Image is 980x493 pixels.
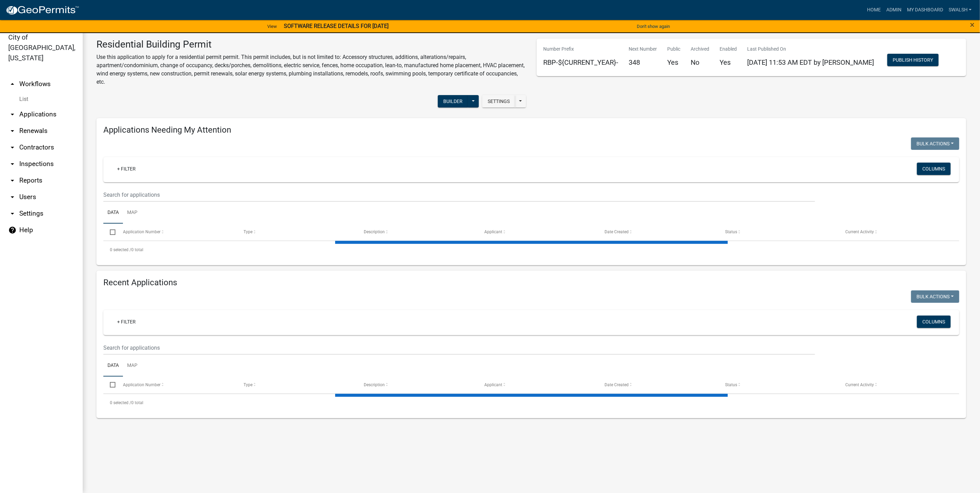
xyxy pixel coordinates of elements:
[244,229,252,234] span: Type
[691,45,710,53] p: Archived
[116,377,237,393] datatable-header-cell: Application Number
[357,377,478,393] datatable-header-cell: Description
[598,224,719,240] datatable-header-cell: Date Created
[970,20,975,30] span: ×
[884,3,904,17] a: Admin
[8,143,17,152] i: arrow_drop_down
[103,394,959,411] div: 0 total
[123,229,161,234] span: Application Number
[839,224,959,240] datatable-header-cell: Current Activity
[629,58,657,66] h5: 348
[864,3,884,17] a: Home
[887,54,939,66] button: Publish History
[846,382,874,387] span: Current Activity
[719,224,839,240] datatable-header-cell: Status
[946,3,974,17] a: swalsh
[96,53,526,86] p: Use this application to apply for a residential permit permit. This permit includes, but is not l...
[725,382,737,387] span: Status
[747,45,874,53] p: Last Published On
[364,229,385,234] span: Description
[719,377,839,393] datatable-header-cell: Status
[8,226,17,234] i: help
[544,45,619,53] p: Number Prefix
[110,247,131,252] span: 0 selected /
[103,224,116,240] datatable-header-cell: Select
[103,241,959,258] div: 0 total
[357,224,478,240] datatable-header-cell: Description
[244,382,252,387] span: Type
[484,229,502,234] span: Applicant
[8,160,17,168] i: arrow_drop_down
[123,382,161,387] span: Application Number
[103,202,123,224] a: Data
[917,316,951,328] button: Columns
[605,229,629,234] span: Date Created
[123,202,142,224] a: Map
[123,355,142,377] a: Map
[8,127,17,135] i: arrow_drop_down
[8,80,17,88] i: arrow_drop_up
[116,224,237,240] datatable-header-cell: Application Number
[668,58,681,66] h5: Yes
[598,377,719,393] datatable-header-cell: Date Created
[96,39,526,50] h3: Residential Building Permit
[605,382,629,387] span: Date Created
[103,377,116,393] datatable-header-cell: Select
[747,58,874,66] span: [DATE] 11:53 AM EDT by [PERSON_NAME]
[668,45,681,53] p: Public
[364,382,385,387] span: Description
[904,3,946,17] a: My Dashboard
[887,58,939,63] wm-modal-confirm: Workflow Publish History
[839,377,959,393] datatable-header-cell: Current Activity
[438,95,468,107] button: Builder
[478,224,598,240] datatable-header-cell: Applicant
[484,382,502,387] span: Applicant
[112,163,141,175] a: + Filter
[284,23,389,29] strong: SOFTWARE RELEASE DETAILS FOR [DATE]
[482,95,515,107] button: Settings
[8,176,17,185] i: arrow_drop_down
[846,229,874,234] span: Current Activity
[970,21,975,29] button: Close
[478,377,598,393] datatable-header-cell: Applicant
[103,355,123,377] a: Data
[103,341,815,355] input: Search for applications
[725,229,737,234] span: Status
[237,377,358,393] datatable-header-cell: Type
[112,316,141,328] a: + Filter
[237,224,358,240] datatable-header-cell: Type
[265,21,280,32] a: View
[720,45,737,53] p: Enabled
[103,125,959,135] h4: Applications Needing My Attention
[917,163,951,175] button: Columns
[911,137,959,150] button: Bulk Actions
[8,110,17,119] i: arrow_drop_down
[544,58,619,66] h5: RBP-${CURRENT_YEAR}-
[8,193,17,201] i: arrow_drop_down
[8,209,17,218] i: arrow_drop_down
[691,58,710,66] h5: No
[911,290,959,303] button: Bulk Actions
[629,45,657,53] p: Next Number
[634,21,673,32] button: Don't show again
[103,188,815,202] input: Search for applications
[103,278,959,288] h4: Recent Applications
[110,400,131,405] span: 0 selected /
[720,58,737,66] h5: Yes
